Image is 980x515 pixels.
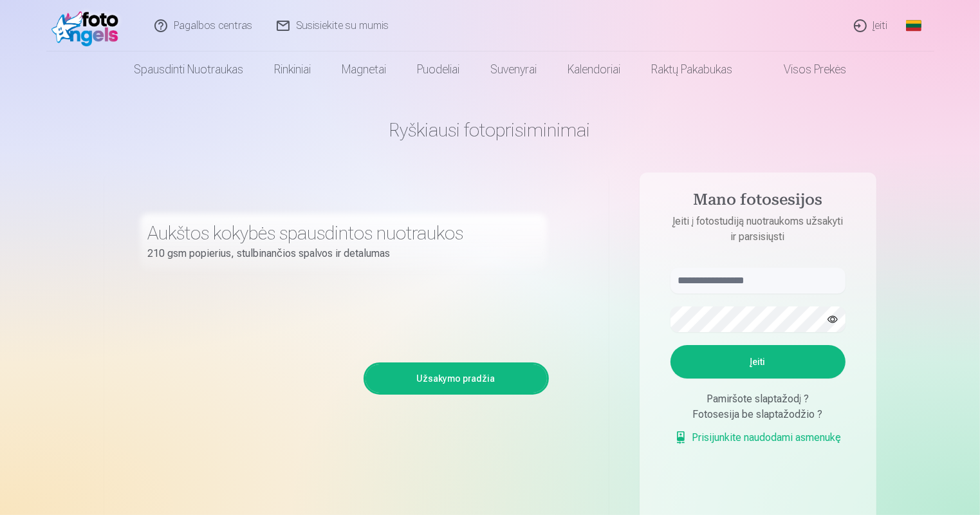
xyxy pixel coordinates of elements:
h4: Mano fotosesijos [658,191,858,214]
a: Raktų pakabukas [636,51,748,88]
p: Įeiti į fotostudiją nuotraukoms užsakyti ir parsisiųsti [658,214,858,245]
div: Pamiršote slaptažodį ? [670,391,846,407]
button: Įeiti [670,345,846,379]
a: Kalendoriai [552,51,636,88]
a: Visos prekės [748,51,862,88]
a: Magnetai [326,51,402,88]
img: /fa2 [51,5,125,46]
h3: Aukštos kokybės spausdintos nuotraukos [148,221,539,245]
a: Rinkiniai [259,51,326,88]
a: Užsakymo pradžia [365,364,547,393]
a: Puodeliai [402,51,475,88]
p: 210 gsm popierius, stulbinančios spalvos ir detalumas [148,245,539,263]
div: Fotosesija be slaptažodžio ? [670,407,846,422]
h1: Ryškiausi fotoprisiminimai [104,118,876,142]
a: Suvenyrai [475,51,552,88]
a: Spausdinti nuotraukas [118,51,259,88]
a: Prisijunkite naudodami asmenukę [674,430,842,445]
